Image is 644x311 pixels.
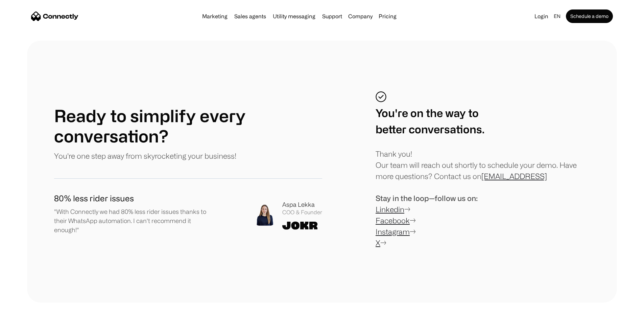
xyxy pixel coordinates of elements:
a: Login [532,12,551,21]
h1: Ready to simplify every conversation? [54,106,322,146]
ul: Language list [14,299,41,309]
h1: 80% less rider issues [54,192,215,204]
a: Utility messaging [270,14,318,19]
div: You're on the way to better conversations. [376,105,484,137]
a: Schedule a demo [566,9,613,23]
span: Stay in the loop—follow us on: [376,194,478,202]
aside: Language selected: English [7,298,41,309]
a: Instagram [376,227,410,236]
a: home [31,11,78,21]
p: "With Connectly we had 80% less rider issues thanks to their WhatsApp automation. I can't recomme... [54,207,215,235]
div: Thank you! Our team will reach out shortly to schedule your demo. Have more questions? Contact us on [376,148,590,182]
a: Marketing [199,14,230,19]
a: X [376,239,380,247]
div: en [551,12,565,21]
div: en [554,12,560,21]
a: Facebook [376,216,410,225]
a: [EMAIL_ADDRESS] [481,172,547,180]
a: Sales agents [232,14,269,19]
p: You're one step away from skyrocketing your business! [54,150,236,161]
a: Pricing [376,14,399,19]
a: Support [319,14,345,19]
div: COO & Founder [282,209,322,216]
a: Linkedin [376,205,404,214]
div: Aspa Lekka [282,200,322,209]
div: Company [346,12,375,21]
p: → → → → [376,193,478,248]
div: Company [348,12,373,21]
